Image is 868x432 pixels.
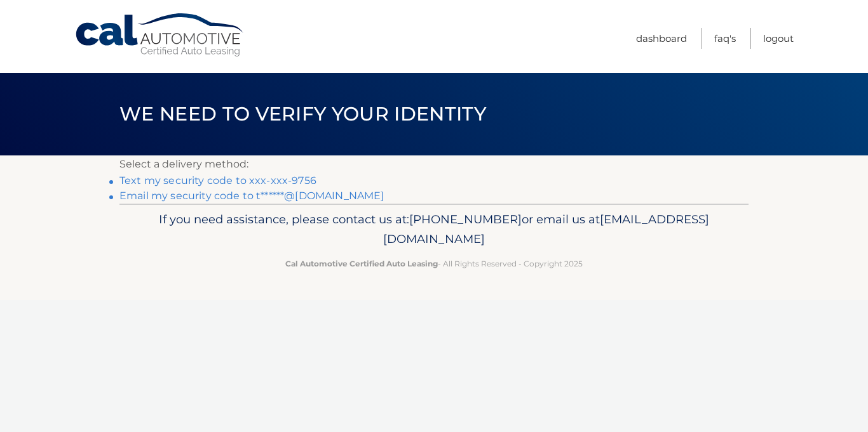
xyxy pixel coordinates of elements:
strong: Cal Automotive Certified Auto Leasing [285,259,438,268]
a: FAQ's [714,28,736,49]
a: Dashboard [636,28,687,49]
p: If you need assistance, please contact us at: or email us at [128,209,740,250]
a: Cal Automotive [74,13,246,58]
a: Text my security code to xxx-xxx-9756 [119,174,316,187]
p: Select a delivery method: [119,155,749,173]
a: Email my security code to t******@[DOMAIN_NAME] [119,190,384,202]
span: [PHONE_NUMBER] [409,212,522,226]
a: Logout [763,28,794,49]
p: - All Rights Reserved - Copyright 2025 [128,257,740,270]
span: We need to verify your identity [119,102,486,126]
